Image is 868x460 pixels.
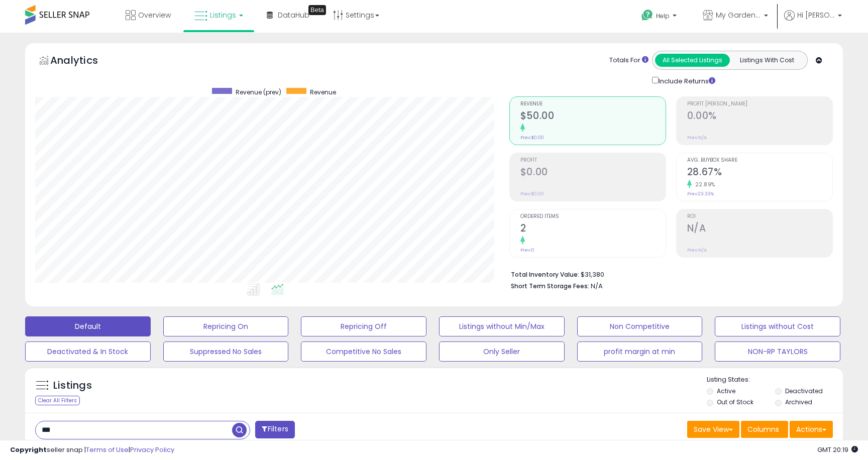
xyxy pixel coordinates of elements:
[511,282,589,290] b: Short Term Storage Fees:
[50,53,118,70] h5: Analytics
[439,341,565,362] button: Only Seller
[785,387,823,395] label: Deactivated
[644,75,727,86] div: Include Returns
[692,181,715,188] small: 22.89%
[687,158,832,163] span: Avg. Buybox Share
[10,445,47,454] strong: Copyright
[511,270,579,279] b: Total Inventory Value:
[520,158,666,163] span: Profit
[35,396,80,405] div: Clear All Filters
[308,5,326,15] div: Tooltip anchor
[656,12,670,20] span: Help
[609,56,648,65] div: Totals For
[10,445,174,455] div: seller snap | |
[577,316,703,336] button: Non Competitive
[716,10,761,20] span: My Garden Pool
[715,341,840,362] button: NON-RP TAYLORS
[707,375,842,385] p: Listing States:
[747,424,779,434] span: Columns
[790,421,833,438] button: Actions
[301,341,426,362] button: Competitive No Sales
[520,247,534,253] small: Prev: 0
[520,222,666,236] h2: 2
[520,214,666,219] span: Ordered Items
[715,316,840,336] button: Listings without Cost
[310,88,336,96] span: Revenue
[520,135,544,141] small: Prev: $0.00
[138,10,171,20] span: Overview
[641,9,654,22] i: Get Help
[511,268,825,280] li: $31,380
[687,247,707,253] small: Prev: N/A
[520,101,666,107] span: Revenue
[717,387,735,395] label: Active
[577,341,703,362] button: profit margin at min
[210,10,236,20] span: Listings
[520,110,666,124] h2: $50.00
[130,445,174,454] a: Privacy Policy
[717,398,753,406] label: Out of Stock
[86,445,129,454] a: Terms of Use
[163,316,289,336] button: Repricing On
[163,341,289,362] button: Suppressed No Sales
[687,421,739,438] button: Save View
[729,54,804,67] button: Listings With Cost
[687,101,832,107] span: Profit [PERSON_NAME]
[633,2,687,33] a: Help
[255,421,294,438] button: Filters
[785,398,812,406] label: Archived
[25,341,151,362] button: Deactivated & In Stock
[817,445,858,454] span: 2025-10-13 20:19 GMT
[797,10,835,20] span: Hi [PERSON_NAME]
[655,54,730,67] button: All Selected Listings
[687,191,714,197] small: Prev: 23.33%
[687,135,707,141] small: Prev: N/A
[53,379,92,393] h5: Listings
[687,166,832,180] h2: 28.67%
[236,88,281,96] span: Revenue (prev)
[301,316,426,336] button: Repricing Off
[520,166,666,180] h2: $0.00
[687,222,832,236] h2: N/A
[741,421,788,438] button: Columns
[591,281,603,291] span: N/A
[687,214,832,219] span: ROI
[520,191,544,197] small: Prev: $0.00
[278,10,309,20] span: DataHub
[439,316,565,336] button: Listings without Min/Max
[25,316,151,336] button: Default
[687,110,832,124] h2: 0.00%
[784,10,842,33] a: Hi [PERSON_NAME]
